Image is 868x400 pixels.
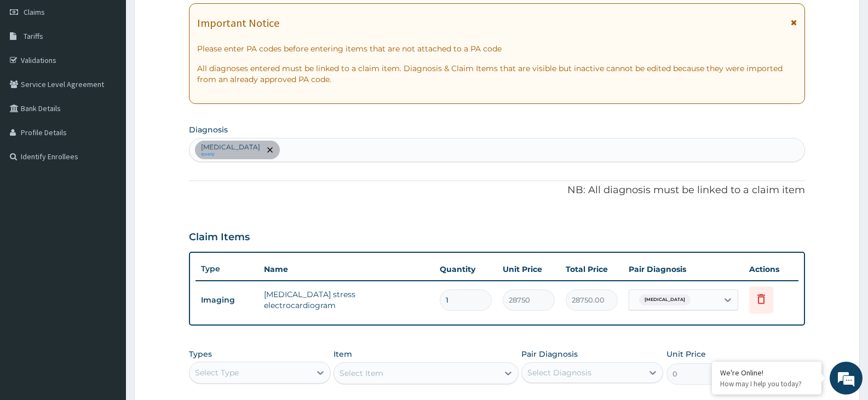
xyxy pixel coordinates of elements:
[720,379,813,389] p: How may I help you today?
[189,350,212,359] label: Types
[720,368,813,378] div: We're Online!
[197,43,797,54] p: Please enter PA codes before entering items that are not attached to a PA code
[201,143,260,152] p: [MEDICAL_DATA]
[5,276,209,314] textarea: Type your message and hit 'Enter'
[57,61,184,76] div: Chat with us now
[201,152,260,157] small: query
[24,7,45,17] span: Claims
[24,31,43,41] span: Tariffs
[180,5,206,32] div: Minimize live chat window
[639,294,691,305] span: [MEDICAL_DATA]
[258,258,434,280] th: Name
[497,258,560,280] th: Unit Price
[64,126,151,237] span: We're online!
[189,183,805,198] p: NB: All diagnosis must be linked to a claim item
[521,349,578,360] label: Pair Diagnosis
[189,231,250,244] h3: Claim Items
[560,258,623,280] th: Total Price
[744,258,798,280] th: Actions
[195,367,239,378] div: Select Type
[623,258,744,280] th: Pair Diagnosis
[666,349,706,360] label: Unit Price
[196,290,258,310] td: Imaging
[527,367,591,378] div: Select Diagnosis
[189,124,228,135] label: Diagnosis
[196,259,258,279] th: Type
[197,17,279,29] h1: Important Notice
[20,55,44,82] img: d_794563401_company_1708531726252_794563401
[258,283,434,316] td: [MEDICAL_DATA] stress electrocardiogram
[197,63,797,85] p: All diagnoses entered must be linked to a claim item. Diagnosis & Claim Items that are visible bu...
[434,258,497,280] th: Quantity
[334,349,352,360] label: Item
[265,145,275,155] span: remove selection option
